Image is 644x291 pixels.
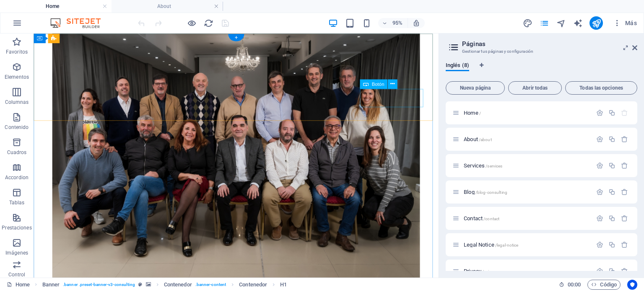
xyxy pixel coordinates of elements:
div: Eliminar [621,215,628,222]
span: : [574,281,575,288]
div: Duplicar [608,136,615,143]
p: Columnas [5,99,29,106]
div: Configuración [596,109,603,116]
div: Duplicar [608,241,615,248]
button: Nueva página [446,81,505,95]
span: / [479,111,481,116]
button: publish [589,16,603,30]
div: Duplicar [608,268,615,275]
span: Haz clic para abrir la página [464,215,499,221]
button: Todas las opciones [565,81,637,95]
div: Eliminar [621,188,628,196]
div: Configuración [596,188,603,196]
div: Eliminar [621,268,628,275]
div: Eliminar [621,162,628,169]
button: Haz clic para salir del modo de previsualización y seguir editando [187,18,197,28]
p: Favoritos [6,49,28,55]
span: Haz clic para abrir la página [464,242,518,248]
div: Blog/blog-consulting [461,189,592,195]
span: Haz clic para seleccionar y doble clic para editar [239,280,267,290]
div: Privacy/privacy [461,268,592,274]
p: Contenido [5,124,29,131]
span: Haz clic para abrir la página [464,162,502,169]
div: About/about [461,136,592,142]
span: . banner .preset-banner-v3-consulting [63,280,135,290]
p: Imágenes [5,250,28,256]
div: Configuración [596,268,603,275]
span: /services [486,164,502,168]
span: . banner-content [195,280,226,290]
i: Páginas (Ctrl+Alt+S) [540,18,549,28]
div: Home/ [461,110,592,116]
div: Configuración [596,215,603,222]
img: Editor Logo [48,18,111,28]
span: /blog-consulting [475,190,507,195]
div: Configuración [596,162,603,169]
div: Duplicar [608,188,615,196]
div: Pestañas de idiomas [446,62,637,78]
span: Haz clic para abrir la página [464,110,481,116]
i: Este elemento es un preajuste personalizable [138,282,142,287]
p: Prestaciones [2,224,31,231]
button: navigator [556,18,566,28]
div: Configuración [596,241,603,248]
i: Este elemento contiene un fondo [146,282,151,287]
p: Tablas [9,199,25,206]
button: pages [539,18,549,28]
i: Diseño (Ctrl+Alt+Y) [523,18,532,28]
span: /contact [483,216,499,221]
i: Volver a cargar página [204,18,213,28]
h3: Gestionar tus páginas y configuración [462,48,621,55]
span: /about [479,137,492,142]
div: Duplicar [608,215,615,222]
p: Accordion [5,174,29,181]
span: About [464,136,492,142]
div: Contact/contact [461,216,592,221]
div: Legal Notice/legal-notice [461,242,592,247]
span: Haz clic para abrir la página [464,189,507,195]
div: + [228,34,244,41]
button: Más [610,16,640,30]
span: Haz clic para seleccionar y doble clic para editar [42,280,60,290]
span: Haz clic para seleccionar y doble clic para editar [164,280,192,290]
div: Eliminar [621,241,628,248]
div: Configuración [596,136,603,143]
button: 95% [378,18,408,28]
div: Eliminar [621,136,628,143]
span: Todas las opciones [569,85,634,90]
button: Código [587,280,621,290]
button: text_generator [573,18,583,28]
i: Navegador [556,18,566,28]
span: Nueva página [449,85,501,90]
h6: 95% [391,18,404,28]
button: reload [203,18,213,28]
span: 00 00 [568,280,581,290]
h6: Tiempo de la sesión [559,280,581,290]
span: Abrir todas [512,85,558,90]
div: Duplicar [608,109,615,116]
nav: breadcrumb [42,280,287,290]
a: Haz clic para cancelar la selección y doble clic para abrir páginas [7,280,30,290]
span: Más [613,19,637,27]
button: Usercentrics [627,280,637,290]
div: Duplicar [608,162,615,169]
span: /legal-notice [495,243,519,247]
h4: About [112,2,223,11]
i: Publicar [592,18,601,28]
span: /privacy [482,269,497,274]
h2: Páginas [462,40,637,48]
span: Haz clic para seleccionar y doble clic para editar [280,280,287,290]
div: Services/services [461,163,592,168]
span: Inglés (8) [446,60,469,72]
span: Botón [371,82,384,86]
button: Abrir todas [508,81,562,95]
div: La página principal no puede eliminarse [621,109,628,116]
i: AI Writer [573,18,583,28]
button: design [522,18,532,28]
p: Cuadros [7,149,27,156]
p: Elementos [5,74,29,80]
span: Código [591,280,617,290]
